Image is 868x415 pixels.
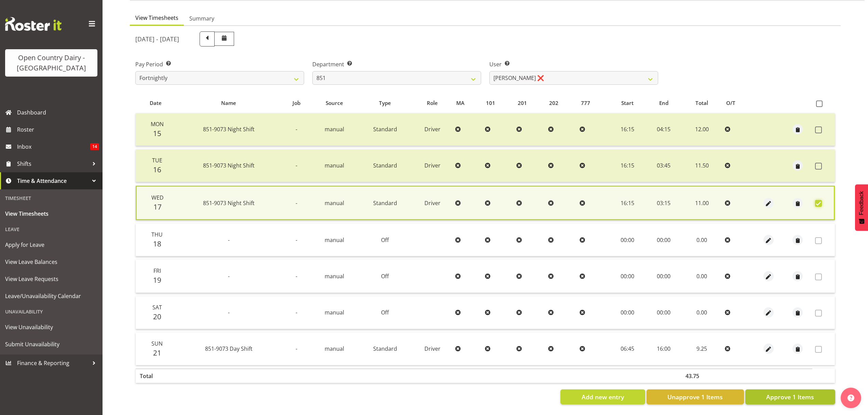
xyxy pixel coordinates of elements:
[326,99,343,107] span: Source
[646,149,681,182] td: 03:45
[358,260,412,293] td: Off
[358,149,412,182] td: Standard
[205,345,253,352] span: 851-9073 Day Shift
[518,99,527,107] span: 201
[681,113,722,146] td: 12.00
[2,222,101,236] div: Leave
[312,60,481,68] label: Department
[858,191,865,215] span: Feedback
[153,275,161,285] span: 19
[695,99,708,107] span: Total
[681,369,722,383] th: 43.75
[646,186,681,220] td: 03:15
[609,296,646,329] td: 00:00
[153,267,161,275] span: Fri
[5,322,97,332] span: View Unavailability
[646,296,681,329] td: 00:00
[153,165,161,174] span: 16
[325,272,344,280] span: manual
[379,99,391,107] span: Type
[2,205,101,222] a: View Timesheets
[646,333,681,365] td: 16:00
[358,333,412,365] td: Standard
[424,125,440,133] span: Driver
[189,14,214,23] span: Summary
[325,162,344,169] span: manual
[766,392,814,401] span: Approve 1 Items
[659,99,668,107] span: End
[681,224,722,256] td: 0.00
[150,99,162,107] span: Date
[609,186,646,220] td: 16:15
[12,53,91,73] div: Open Country Dairy - [GEOGRAPHIC_DATA]
[549,99,558,107] span: 202
[228,236,230,244] span: -
[5,17,62,31] img: Rosterit website logo
[358,296,412,329] td: Off
[681,186,722,220] td: 11.00
[582,392,624,401] span: Add new entry
[228,309,230,316] span: -
[424,345,440,352] span: Driver
[17,124,99,135] span: Roster
[726,99,735,107] span: O/T
[681,260,722,293] td: 0.00
[151,194,164,201] span: Wed
[2,270,101,287] a: View Leave Requests
[135,60,304,68] label: Pay Period
[135,14,178,22] span: View Timesheets
[609,260,646,293] td: 00:00
[153,202,162,212] span: 17
[646,224,681,256] td: 00:00
[325,345,344,352] span: manual
[90,143,99,150] span: 14
[855,184,868,231] button: Feedback - Show survey
[681,296,722,329] td: 0.00
[745,389,835,404] button: Approve 1 Items
[325,125,344,133] span: manual
[2,305,101,319] div: Unavailability
[296,236,297,244] span: -
[17,142,90,152] span: Inbox
[560,389,645,404] button: Add new entry
[17,107,99,118] span: Dashboard
[5,209,97,219] span: View Timesheets
[5,291,97,301] span: Leave/Unavailability Calendar
[5,257,97,267] span: View Leave Balances
[296,125,297,133] span: -
[427,99,438,107] span: Role
[325,236,344,244] span: manual
[5,274,97,284] span: View Leave Requests
[609,224,646,256] td: 00:00
[153,129,161,138] span: 15
[153,312,161,321] span: 20
[203,125,255,133] span: 851-9073 Night Shift
[358,224,412,256] td: Off
[151,120,164,128] span: Mon
[296,162,297,169] span: -
[152,157,162,164] span: Tue
[609,333,646,365] td: 06:45
[847,394,854,401] img: help-xxl-2.png
[153,348,161,358] span: 21
[151,231,163,238] span: Thu
[646,260,681,293] td: 00:00
[456,99,464,107] span: MA
[136,369,176,383] th: Total
[2,191,101,205] div: Timesheet
[228,272,230,280] span: -
[5,339,97,349] span: Submit Unavailability
[621,99,634,107] span: Start
[424,199,440,207] span: Driver
[667,392,723,401] span: Unapprove 1 Items
[358,186,412,220] td: Standard
[2,336,101,353] a: Submit Unavailability
[2,287,101,305] a: Leave/Unavailability Calendar
[358,113,412,146] td: Standard
[296,272,297,280] span: -
[681,333,722,365] td: 9.25
[2,236,101,253] a: Apply for Leave
[609,149,646,182] td: 16:15
[203,199,255,207] span: 851-9073 Night Shift
[17,358,89,368] span: Finance & Reporting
